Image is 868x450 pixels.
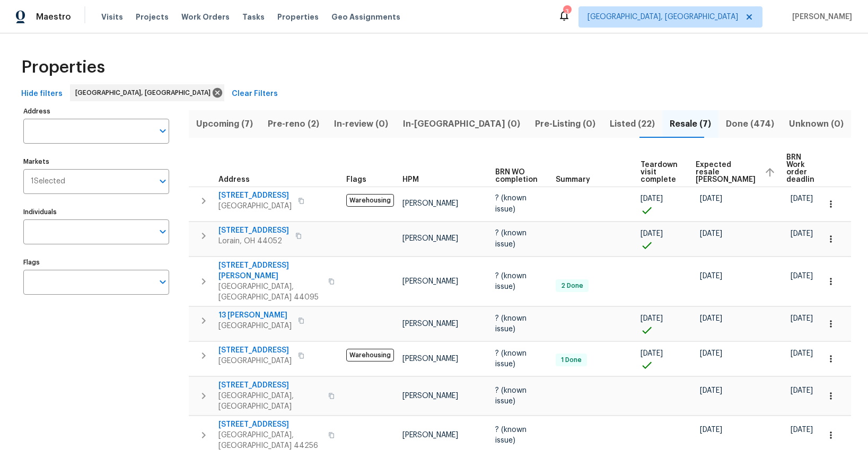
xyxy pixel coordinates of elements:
[232,87,278,101] span: Clear Filters
[23,158,169,165] label: Markets
[218,236,289,246] span: Lorain, OH 44052
[218,380,322,391] span: [STREET_ADDRESS]
[346,194,394,207] span: Warehousing
[218,356,292,366] span: [GEOGRAPHIC_DATA]
[534,117,597,131] span: Pre-Listing (0)
[791,350,813,357] span: [DATE]
[23,108,169,114] label: Address
[218,345,292,356] span: [STREET_ADDRESS]
[277,12,319,22] span: Properties
[333,117,389,131] span: In-review (0)
[557,281,588,290] span: 2 Done
[700,195,722,202] span: [DATE]
[31,177,65,186] span: 1 Selected
[641,230,663,237] span: [DATE]
[700,426,722,434] span: [DATE]
[495,169,538,183] span: BRN WO completion
[641,195,663,202] span: [DATE]
[218,201,292,211] span: [GEOGRAPHIC_DATA]
[75,87,215,98] span: [GEOGRAPHIC_DATA], [GEOGRAPHIC_DATA]
[791,272,813,280] span: [DATE]
[495,195,527,213] span: ? (known issue)
[788,12,852,22] span: [PERSON_NAME]
[218,310,292,321] span: 13 [PERSON_NAME]
[402,392,458,400] span: [PERSON_NAME]
[788,117,845,131] span: Unknown (0)
[700,387,722,394] span: [DATE]
[23,259,169,266] label: Flags
[70,84,224,101] div: [GEOGRAPHIC_DATA], [GEOGRAPHIC_DATA]
[218,281,322,303] span: [GEOGRAPHIC_DATA], [GEOGRAPHIC_DATA] 44095
[331,12,400,22] span: Geo Assignments
[402,235,458,242] span: [PERSON_NAME]
[36,12,71,22] span: Maestro
[21,87,63,101] span: Hide filters
[23,209,169,215] label: Individuals
[495,272,527,290] span: ? (known issue)
[21,62,105,73] span: Properties
[136,12,169,22] span: Projects
[402,117,521,131] span: In-[GEOGRAPHIC_DATA] (0)
[402,176,419,183] span: HPM
[346,176,366,183] span: Flags
[700,230,722,237] span: [DATE]
[641,315,663,322] span: [DATE]
[195,117,254,131] span: Upcoming (7)
[218,176,250,183] span: Address
[495,315,527,333] span: ? (known issue)
[495,230,527,248] span: ? (known issue)
[495,350,527,368] span: ? (known issue)
[700,315,722,322] span: [DATE]
[402,355,458,363] span: [PERSON_NAME]
[786,154,819,183] span: BRN Work order deadline
[402,200,458,207] span: [PERSON_NAME]
[791,230,813,237] span: [DATE]
[181,12,230,22] span: Work Orders
[791,315,813,322] span: [DATE]
[218,419,322,430] span: [STREET_ADDRESS]
[218,321,292,331] span: [GEOGRAPHIC_DATA]
[155,224,170,239] button: Open
[155,174,170,189] button: Open
[609,117,656,131] span: Listed (22)
[346,349,394,361] span: Warehousing
[700,350,722,357] span: [DATE]
[641,350,663,357] span: [DATE]
[495,426,527,444] span: ? (known issue)
[155,123,170,138] button: Open
[588,12,738,22] span: [GEOGRAPHIC_DATA], [GEOGRAPHIC_DATA]
[242,13,265,21] span: Tasks
[155,275,170,289] button: Open
[556,176,590,183] span: Summary
[700,272,722,280] span: [DATE]
[495,387,527,405] span: ? (known issue)
[402,278,458,285] span: [PERSON_NAME]
[641,161,678,183] span: Teardown visit complete
[402,431,458,439] span: [PERSON_NAME]
[725,117,775,131] span: Done (474)
[218,225,289,236] span: [STREET_ADDRESS]
[227,84,282,104] button: Clear Filters
[696,161,756,183] span: Expected resale [PERSON_NAME]
[218,260,322,281] span: [STREET_ADDRESS][PERSON_NAME]
[791,195,813,202] span: [DATE]
[218,391,322,412] span: [GEOGRAPHIC_DATA], [GEOGRAPHIC_DATA]
[218,190,292,201] span: [STREET_ADDRESS]
[563,6,571,17] div: 3
[669,117,712,131] span: Resale (7)
[791,387,813,394] span: [DATE]
[101,12,123,22] span: Visits
[17,84,67,104] button: Hide filters
[791,426,813,434] span: [DATE]
[267,117,320,131] span: Pre-reno (2)
[402,320,458,328] span: [PERSON_NAME]
[557,356,586,365] span: 1 Done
